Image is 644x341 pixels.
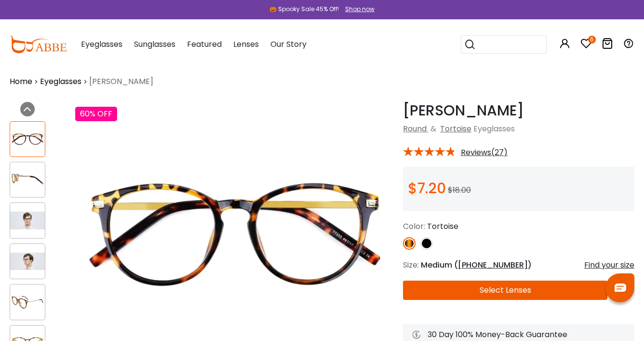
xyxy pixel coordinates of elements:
img: Callie Tortoise Combination Eyeglasses , UniversalBridgeFit Frames from ABBE Glasses [10,130,45,148]
span: [PERSON_NAME] [89,76,153,87]
a: Shop now [340,5,375,13]
h1: [PERSON_NAME] [403,102,634,119]
span: Our Story [270,39,307,50]
span: Medium ( ) [421,259,532,270]
span: Eyeglasses [81,39,122,50]
i: 6 [588,36,596,43]
img: Callie Tortoise Combination Eyeglasses , UniversalBridgeFit Frames from ABBE Glasses [10,212,45,229]
span: Color: [403,221,425,232]
span: Featured [187,39,222,50]
span: Tortoise [427,221,458,232]
div: Find your size [584,259,634,271]
a: 6 [580,40,592,51]
span: $7.20 [408,178,446,199]
img: Callie Tortoise Combination Eyeglasses , UniversalBridgeFit Frames from ABBE Glasses [10,293,45,311]
div: Shop now [345,5,375,14]
img: Callie Tortoise Combination Eyeglasses , UniversalBridgeFit Frames from ABBE Glasses [10,253,45,270]
div: 🎃 Spooky Sale 45% Off! [269,5,339,14]
img: chat [615,284,626,292]
span: Reviews(27) [461,148,508,157]
a: Tortoise [440,123,471,134]
span: & [429,123,438,134]
span: [PHONE_NUMBER] [458,259,528,270]
img: Callie Tortoise Combination Eyeglasses , UniversalBridgeFit Frames from ABBE Glasses [10,171,45,188]
span: Eyeglasses [473,123,515,134]
span: Sunglasses [134,39,175,50]
a: Eyeglasses [40,76,81,87]
button: Select Lenses [403,281,607,300]
span: $18.00 [448,185,471,196]
img: abbeglasses.com [10,36,67,53]
a: Round [403,123,427,134]
a: Home [10,76,32,87]
div: 30 Day 100% Money-Back Guarantee [413,329,625,341]
span: Lenses [233,39,259,50]
div: 60% OFF [75,107,117,121]
span: Size: [403,259,419,270]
